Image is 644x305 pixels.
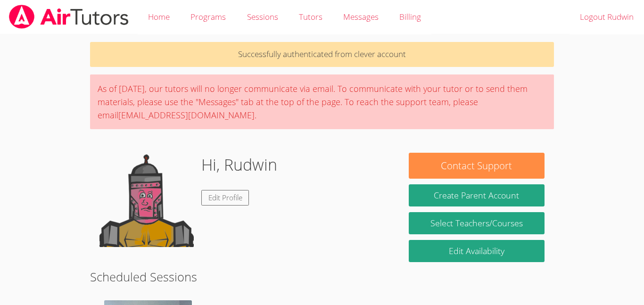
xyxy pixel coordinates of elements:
[409,184,545,206] button: Create Parent Account
[201,190,249,206] a: Edit Profile
[409,153,545,179] button: Contact Support
[99,153,194,247] img: default.png
[90,42,554,67] p: Successfully authenticated from clever account
[409,240,545,262] a: Edit Availability
[343,11,379,22] span: Messages
[90,74,554,129] div: As of [DATE], our tutors will no longer communicate via email. To communicate with your tutor or ...
[201,153,277,177] h1: Hi, Rudwin
[409,212,545,234] a: Select Teachers/Courses
[8,5,130,29] img: airtutors_banner-c4298cdbf04f3fff15de1276eac7730deb9818008684d7c2e4769d2f7ddbe033.png
[90,268,554,286] h2: Scheduled Sessions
